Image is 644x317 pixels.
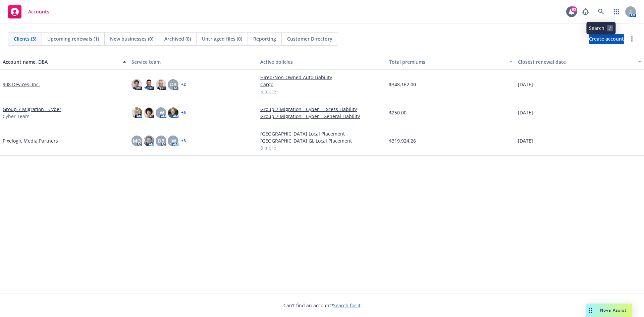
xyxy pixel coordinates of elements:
span: New businesses (0) [110,35,153,42]
img: photo [156,79,166,90]
button: Total premiums [386,54,515,70]
button: Service team [129,54,258,70]
span: $250.00 [389,109,407,116]
span: Can't find an account? [283,302,361,309]
div: Closest renewal date [518,58,634,65]
a: Cargo [260,81,384,88]
div: Service team [131,58,255,65]
a: Group 7 Migration - Cyber - Excess Liability [260,106,384,113]
img: photo [144,79,154,90]
a: Hired/Non-Owned Auto Liability [260,74,384,81]
span: Accounts [28,9,49,14]
a: [GEOGRAPHIC_DATA] GL Local Placement [260,137,384,144]
a: Group 7 Migration - Cyber [3,106,61,113]
img: photo [144,107,154,118]
a: 8 more [260,144,384,151]
span: [DATE] [518,81,533,88]
a: Report a Bug [579,5,592,18]
span: Upcoming renewals (1) [47,35,99,42]
div: Total premiums [389,58,505,65]
a: Create account [589,34,624,44]
img: photo [144,136,154,146]
span: MQ [133,137,141,144]
span: Nova Assist [600,307,627,313]
a: 5 more [260,88,384,95]
a: + 2 [181,83,186,87]
div: 63 [571,6,577,12]
a: Pixelogic Media Partners [3,137,58,144]
span: Create account [589,33,624,45]
span: DB [158,137,164,144]
span: Archived (0) [164,35,191,42]
span: Clients (3) [14,35,36,42]
span: JW [158,109,164,116]
img: photo [168,107,178,118]
a: [GEOGRAPHIC_DATA] Local Placement [260,130,384,137]
a: + 3 [181,139,186,143]
span: DB [170,81,176,88]
a: Group 7 Migration - Cyber - General Liability [260,113,384,120]
span: Untriaged files (0) [202,35,242,42]
button: Nova Assist [586,304,632,317]
span: $348,162.00 [389,81,416,88]
a: Switch app [610,5,623,18]
button: Closest renewal date [515,54,644,70]
span: Cyber Team [3,113,30,120]
a: 908 Devices, Inc. [3,81,40,88]
div: Account name, DBA [3,58,119,65]
span: [DATE] [518,137,533,144]
div: Drag to move [586,304,595,317]
a: Search for it [333,302,361,309]
img: photo [131,107,142,118]
a: Search [594,5,608,18]
a: more [628,35,636,43]
span: [DATE] [518,109,533,116]
span: Reporting [253,35,276,42]
div: Active policies [260,58,384,65]
span: JW [170,137,176,144]
span: $319,924.26 [389,137,416,144]
a: + 5 [181,111,186,115]
a: Accounts [5,2,52,21]
span: Customer Directory [287,35,332,42]
img: photo [131,79,142,90]
button: Active policies [258,54,386,70]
